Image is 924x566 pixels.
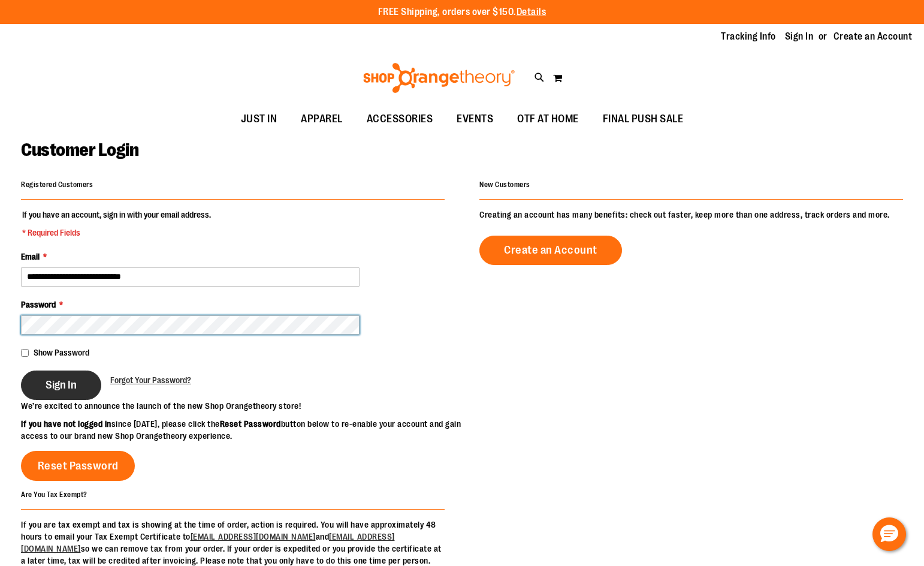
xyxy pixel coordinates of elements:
[21,252,40,261] span: Email
[591,106,696,133] a: FINAL PUSH SALE
[479,209,903,221] p: Creating an account has many benefits: check out faster, keep more than one address, track orders...
[289,106,355,133] a: APPAREL
[110,374,191,386] a: Forgot Your Password?
[21,418,462,442] p: since [DATE], please click the button below to re-enable your account and gain access to our bran...
[517,7,546,17] a: Details
[22,227,211,239] span: * Required Fields
[21,451,135,481] a: Reset Password
[34,348,89,357] span: Show Password
[21,209,212,239] legend: If you have an account, sign in with your email address.
[479,236,622,265] a: Create an Account
[21,400,462,412] p: We’re excited to announce the launch of the new Shop Orangetheory store!
[21,140,138,160] span: Customer Login
[229,106,289,133] a: JUST IN
[785,30,814,43] a: Sign In
[378,5,546,19] p: FREE Shipping, orders over $150.
[457,106,493,133] span: EVENTS
[21,490,87,498] strong: Are You Tax Exempt?
[110,375,191,385] span: Forgot Your Password?
[38,459,119,472] span: Reset Password
[445,106,505,133] a: EVENTS
[241,106,277,133] span: JUST IN
[21,419,111,429] strong: If you have not logged in
[367,106,433,133] span: ACCESSORIES
[834,30,913,43] a: Create an Account
[479,180,530,189] strong: New Customers
[721,30,776,43] a: Tracking Info
[301,106,343,133] span: APPAREL
[505,106,591,133] a: OTF AT HOME
[872,517,906,551] button: Hello, have a question? Let’s chat.
[361,63,517,93] img: Shop Orangetheory
[355,106,445,133] a: ACCESSORIES
[21,371,101,400] button: Sign In
[21,300,56,309] span: Password
[46,378,77,392] span: Sign In
[504,243,597,257] span: Create an Account
[21,180,93,189] strong: Registered Customers
[603,106,684,133] span: FINAL PUSH SALE
[517,106,579,133] span: OTF AT HOME
[191,532,316,541] a: [EMAIL_ADDRESS][DOMAIN_NAME]
[220,419,281,429] strong: Reset Password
